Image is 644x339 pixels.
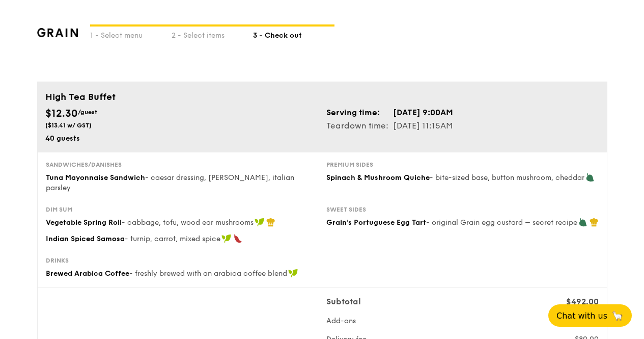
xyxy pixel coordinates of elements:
div: 40 guests [45,134,318,144]
img: icon-vegan.f8ff3823.svg [288,269,298,278]
div: Premium sides [326,161,599,169]
span: - bite-sized base, button mushroom, cheddar [430,173,584,182]
img: icon-spicy.37a8142b.svg [233,234,242,243]
div: 2 - Select items [172,27,253,41]
span: - caesar dressing, [PERSON_NAME], italian parsley [46,173,294,192]
img: icon-vegan.f8ff3823.svg [221,234,232,243]
td: Teardown time: [326,119,393,133]
span: $12.30 [45,108,78,120]
span: Spinach & Mushroom Quiche [326,173,430,182]
td: Serving time: [326,106,393,119]
img: icon-chef-hat.a58ddaea.svg [266,218,275,227]
span: Indian Spiced Samosa [46,234,125,243]
span: ($13.41 w/ GST) [45,122,92,129]
span: - freshly brewed with an arabica coffee blend [129,269,287,278]
img: icon-vegetarian.fe4039eb.svg [585,173,595,182]
span: Subtotal [326,297,361,306]
span: 🦙 [611,310,624,322]
span: - turnip, carrot, mixed spice [125,234,220,243]
button: Chat with us🦙 [548,304,632,327]
img: icon-chef-hat.a58ddaea.svg [590,218,599,227]
span: Grain's Portuguese Egg Tart [326,218,426,227]
span: Brewed Arabica Coffee [46,269,129,278]
span: - original Grain egg custard – secret recipe [426,218,577,227]
div: Drinks [46,256,318,265]
td: [DATE] 9:00AM [393,106,454,119]
td: [DATE] 11:15AM [393,119,454,133]
img: icon-vegetarian.fe4039eb.svg [578,218,587,227]
span: Add-ons [326,317,356,325]
span: Tuna Mayonnaise Sandwich [46,173,145,182]
div: High Tea Buffet [45,90,599,104]
div: Sweet sides [326,205,599,214]
img: grain-logotype.1cdc1e11.png [37,28,78,37]
span: Chat with us [556,311,607,321]
div: Dim sum [46,205,318,214]
img: icon-vegan.f8ff3823.svg [255,218,265,227]
div: Sandwiches/Danishes [46,161,318,169]
span: Vegetable Spring Roll [46,218,122,227]
span: /guest [78,109,97,116]
span: $492.00 [566,297,599,306]
span: - cabbage, tofu, wood ear mushrooms [122,218,254,227]
div: 3 - Check out [253,27,334,41]
div: 1 - Select menu [90,27,172,41]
